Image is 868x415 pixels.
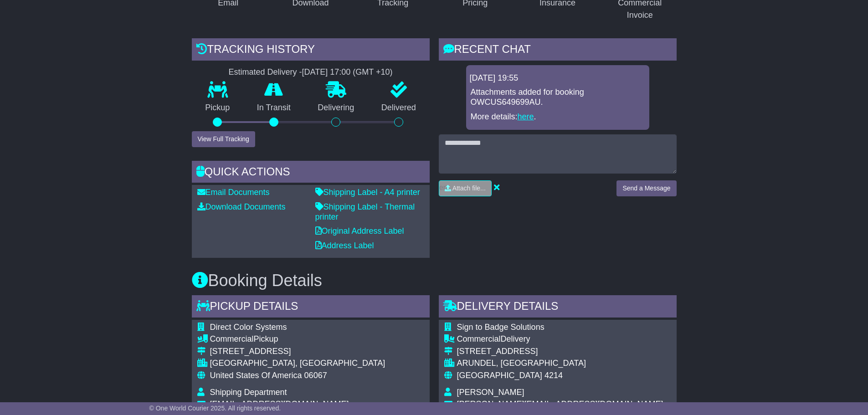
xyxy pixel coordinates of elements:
[315,202,415,221] a: Shipping Label - Thermal printer
[210,400,349,409] span: [EMAIL_ADDRESS][DOMAIN_NAME]
[471,112,645,122] p: More details: .
[210,388,287,397] span: Shipping Department
[210,334,385,344] div: Pickup
[439,295,677,320] div: Delivery Details
[457,371,542,380] span: [GEOGRAPHIC_DATA]
[192,131,255,147] button: View Full Tracking
[457,323,544,332] span: Sign to Badge Solutions
[192,103,244,113] p: Pickup
[471,87,645,107] p: Attachments added for booking OWCUS649699AU.
[368,103,430,113] p: Delivered
[315,241,374,250] a: Address Label
[192,38,430,63] div: Tracking history
[315,226,404,236] a: Original Address Label
[197,188,270,197] a: Email Documents
[210,347,385,357] div: [STREET_ADDRESS]
[518,112,534,121] a: here
[210,359,385,369] div: [GEOGRAPHIC_DATA], [GEOGRAPHIC_DATA]
[457,400,663,409] span: [PERSON_NAME][EMAIL_ADDRESS][DOMAIN_NAME]
[210,334,254,343] span: Commercial
[197,202,286,211] a: Download Documents
[457,359,663,369] div: ARUNDEL, [GEOGRAPHIC_DATA]
[457,334,501,343] span: Commercial
[210,323,287,332] span: Direct Color Systems
[149,405,281,412] span: © One World Courier 2025. All rights reserved.
[457,334,663,344] div: Delivery
[192,161,430,185] div: Quick Actions
[192,67,430,77] div: Estimated Delivery -
[304,371,327,380] span: 06067
[457,388,524,397] span: [PERSON_NAME]
[192,272,677,290] h3: Booking Details
[470,73,646,83] div: [DATE] 19:55
[544,371,563,380] span: 4214
[304,103,368,113] p: Delivering
[315,188,420,197] a: Shipping Label - A4 printer
[457,347,663,357] div: [STREET_ADDRESS]
[302,67,393,77] div: [DATE] 17:00 (GMT +10)
[616,180,676,196] button: Send a Message
[243,103,304,113] p: In Transit
[210,371,302,380] span: United States Of America
[192,295,430,320] div: Pickup Details
[439,38,677,63] div: RECENT CHAT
